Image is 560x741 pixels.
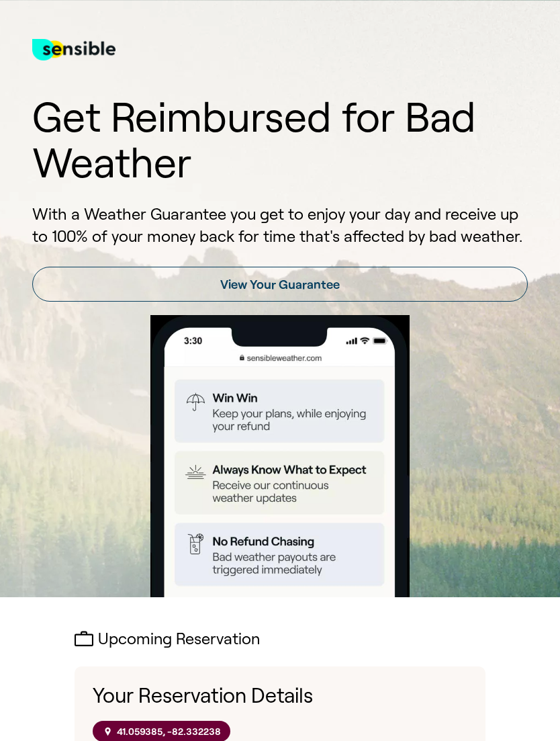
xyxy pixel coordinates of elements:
h2: Upcoming Reservation [75,629,485,648]
p: 41.059385, -82.332238 [117,726,221,737]
img: test for bg [32,23,115,77]
h1: Get Reimbursed for Bad Weather [32,95,528,185]
p: With a Weather Guarantee you get to enjoy your day and receive up to 100% of your money back for ... [32,204,528,249]
img: Product box [32,315,528,597]
a: View Your Guarantee [32,267,528,302]
h1: Your Reservation Details [93,685,467,707]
